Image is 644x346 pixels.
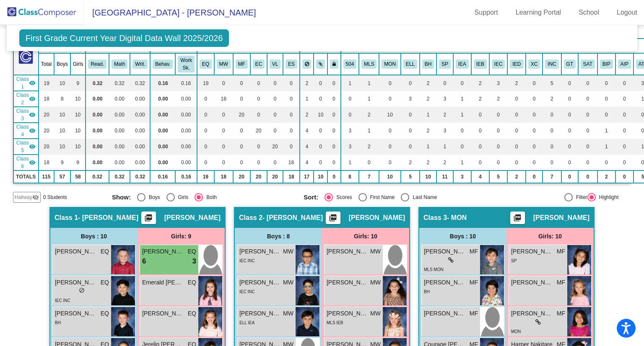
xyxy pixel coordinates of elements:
td: 1 [453,107,471,123]
td: 0.00 [86,91,109,107]
th: Emily Calderon [250,53,267,75]
td: 0.32 [130,170,150,183]
button: XC [528,59,540,69]
mat-icon: picture_as_pdf [512,214,522,225]
td: 0 [379,75,401,91]
td: 0 [507,107,526,123]
td: 0 [233,155,250,170]
td: 0 [471,107,489,123]
td: Mariela Webb - REED [13,91,39,107]
td: 0 [197,107,214,123]
td: 0 [526,107,543,123]
td: 0 [341,91,359,107]
td: 0 [597,107,615,123]
td: 0 [489,123,508,139]
span: [GEOGRAPHIC_DATA] - [PERSON_NAME] [84,6,256,19]
td: 0.00 [175,107,197,123]
mat-icon: picture_as_pdf [143,214,153,225]
td: 0 [267,123,283,139]
td: 0 [597,75,615,91]
td: 0.00 [109,139,130,155]
td: 57 [54,170,70,183]
button: MLS [361,59,377,69]
a: School [572,6,606,19]
td: 0 [453,139,471,155]
td: 0 [489,155,508,170]
td: 0 [314,155,327,170]
td: 0 [197,123,214,139]
td: 115 [39,170,54,183]
mat-icon: visibility [29,127,36,134]
th: IEP - C [489,53,508,75]
td: Mindy Furrow - MON [13,107,39,123]
td: 1 [359,91,379,107]
td: 0 [401,75,420,91]
td: 0 [233,123,250,139]
td: 20 [267,139,283,155]
td: 0 [401,139,420,155]
mat-icon: visibility [29,111,36,118]
mat-icon: visibility [29,96,36,102]
td: 2 [420,155,436,170]
button: Print Students Details [326,212,340,224]
td: 0 [436,75,453,91]
td: 0 [543,155,561,170]
td: 0 [561,75,578,91]
td: 0 [615,91,634,107]
button: GT [564,59,576,69]
button: SAT [581,59,595,69]
td: 0 [197,155,214,170]
td: 0 [314,91,327,107]
td: 0.16 [175,75,197,91]
td: 0 [471,155,489,170]
td: 0.00 [150,107,175,123]
button: MON [382,59,398,69]
td: 0 [314,75,327,91]
td: 9 [70,155,86,170]
button: INC [545,59,558,69]
span: Class 3 [16,107,29,122]
td: 1 [341,75,359,91]
mat-icon: visibility [29,159,36,166]
td: 1 [453,155,471,170]
td: 0.00 [130,155,150,170]
button: Behav. [153,59,173,69]
td: 0 [283,123,300,139]
td: 0.16 [175,170,197,183]
td: 0 [561,91,578,107]
td: 0.00 [150,155,175,170]
td: 18 [39,155,54,170]
td: 0.32 [109,170,130,183]
td: 3 [436,123,453,139]
td: 19 [197,75,214,91]
td: 0.00 [86,139,109,155]
th: Cross Categorical [526,53,543,75]
td: 2 [471,91,489,107]
td: 0 [327,75,341,91]
td: 2 [420,75,436,91]
td: 0 [561,155,578,170]
td: 0 [615,155,634,170]
td: 0.00 [175,91,197,107]
th: Girls [70,53,86,75]
button: MF [236,59,248,69]
td: 0 [401,123,420,139]
td: EnRica Quintana - REED [13,75,39,91]
td: 0 [489,139,508,155]
td: 5 [543,75,561,91]
td: 0.00 [175,123,197,139]
td: 0 [401,107,420,123]
th: Keep with teacher [327,53,341,75]
td: 3 [489,75,508,91]
td: 3 [341,139,359,155]
td: 20 [233,107,250,123]
td: 1 [359,123,379,139]
td: 1 [300,91,314,107]
td: 0 [453,75,471,91]
td: Victoria Lewis - No Class Name [13,139,39,155]
td: 0.00 [150,123,175,139]
td: 0.00 [175,155,197,170]
td: 0 [267,155,283,170]
td: 0.00 [130,91,150,107]
td: 0.00 [86,123,109,139]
